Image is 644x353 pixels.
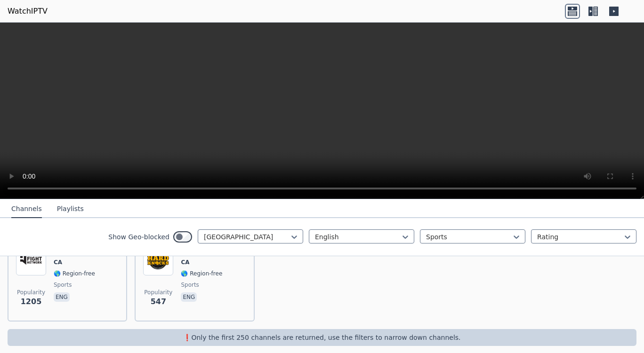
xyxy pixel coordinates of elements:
button: Channels [11,200,42,218]
span: sports [181,281,199,289]
span: 1205 [21,296,42,307]
label: Show Geo-blocked [108,232,169,242]
img: Fight Network [16,245,46,275]
span: CA [181,259,189,266]
span: Popularity [17,289,45,296]
span: 🌎 Region-free [54,270,95,277]
span: CA [54,259,62,266]
img: Hard Knocks [143,245,173,275]
button: Playlists [57,200,84,218]
span: sports [54,281,72,289]
p: eng [181,292,197,302]
span: Popularity [144,289,172,296]
p: eng [54,292,70,302]
span: 🌎 Region-free [181,270,222,277]
span: 547 [151,296,166,307]
a: WatchIPTV [8,6,48,17]
p: ❗️Only the first 250 channels are returned, use the filters to narrow down channels. [11,333,633,342]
